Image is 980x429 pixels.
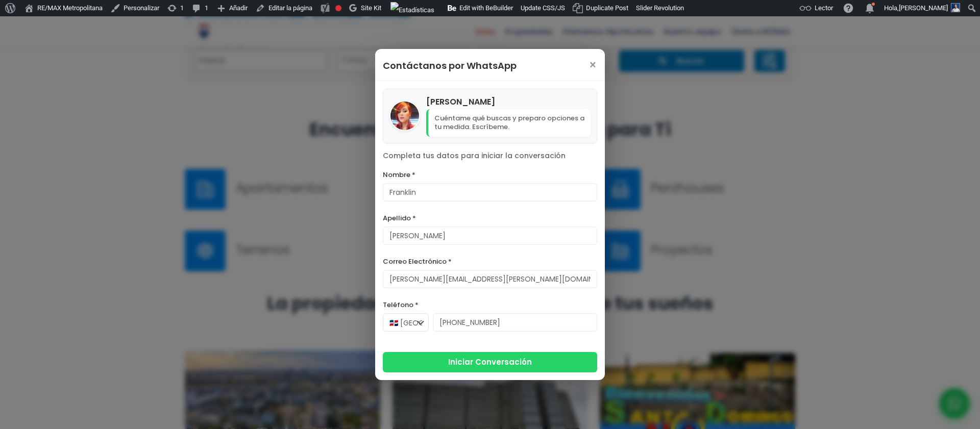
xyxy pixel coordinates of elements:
h3: Contáctanos por WhatsApp [383,57,517,74]
span: × [589,59,597,71]
img: Visitas de 48 horas. Haz clic para ver más estadísticas del sitio. [390,2,434,18]
label: Correo Electrónico * [383,255,597,268]
label: Apellido * [383,212,597,224]
button: Iniciar Conversación [383,352,597,372]
label: Teléfono * [383,298,597,311]
p: Completa tus datos para iniciar la conversación [383,151,597,161]
p: Cuéntame qué buscas y preparo opciones a tu medida. Escríbeme. [426,109,591,137]
label: Nombre * [383,168,597,181]
span: Site Kit [361,4,381,12]
span: Slider Revolution [636,4,684,12]
input: 123-456-7890 [433,313,597,332]
h4: [PERSON_NAME] [426,95,591,108]
div: Frase clave objetivo no establecida [335,5,341,11]
span: [PERSON_NAME] [899,4,948,12]
img: Maricela Dominguez [390,102,419,130]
